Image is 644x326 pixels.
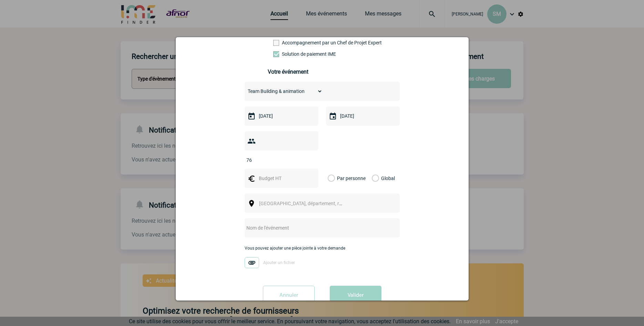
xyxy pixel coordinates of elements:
label: Prestation payante [273,40,304,45]
label: Global [372,169,376,188]
label: Conformité aux process achat client, Prise en charge de la facturation, Mutualisation de plusieur... [273,51,304,57]
h3: Votre événement [268,69,376,75]
input: Budget HT [257,174,305,183]
label: Par personne [328,169,335,188]
input: Date de début [257,112,305,120]
input: Nom de l'événement [245,223,381,232]
button: Valider [330,286,381,305]
input: Annuler [263,286,315,305]
span: [GEOGRAPHIC_DATA], département, région... [259,201,355,206]
p: Vous pouvez ajouter une pièce jointe à votre demande [245,246,400,251]
input: Nombre de participants [245,156,309,165]
span: Ajouter un fichier [263,260,295,265]
input: Date de fin [338,112,386,120]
